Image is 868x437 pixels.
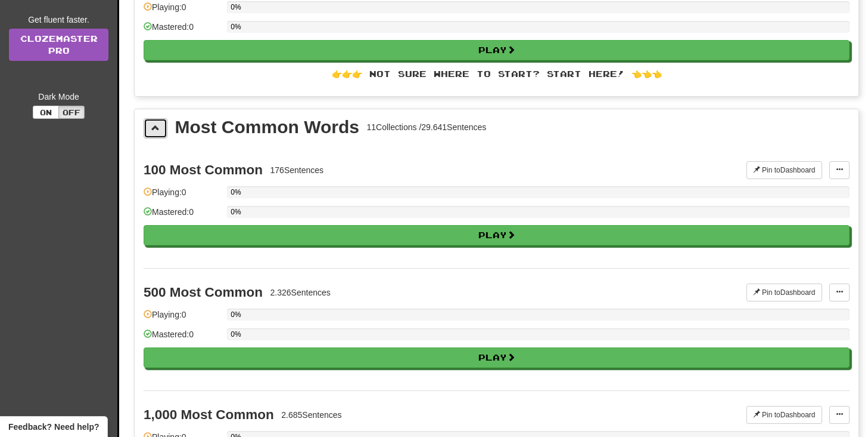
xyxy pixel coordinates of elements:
div: 176 Sentences [270,164,324,176]
div: Get fluent faster. [9,14,108,26]
div: Playing: 0 [144,1,221,21]
div: Most Common Words [175,118,359,136]
div: 11 Collections / 29.641 Sentences [366,121,486,133]
div: Dark Mode [9,91,108,103]
button: Play [144,225,850,245]
div: Playing: 0 [144,309,221,328]
div: 100 Most Common [144,162,263,177]
div: 2.685 Sentences [281,409,341,421]
button: On [33,106,59,119]
span: Open feedback widget [8,421,99,433]
div: 2.326 Sentences [270,287,331,298]
div: Mastered: 0 [144,21,221,41]
button: Play [144,40,850,60]
div: Playing: 0 [144,186,221,206]
div: 👉👉👉 Not sure where to start? Start here! 👈👈👈 [144,68,850,80]
div: Mastered: 0 [144,206,221,226]
button: Off [58,106,85,119]
a: ClozemasterPro [9,29,108,61]
div: Mastered: 0 [144,328,221,348]
button: Pin toDashboard [746,284,822,301]
div: 500 Most Common [144,285,263,300]
button: Pin toDashboard [746,406,822,424]
div: 1,000 Most Common [144,407,274,422]
button: Play [144,347,850,368]
button: Pin toDashboard [746,161,822,179]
